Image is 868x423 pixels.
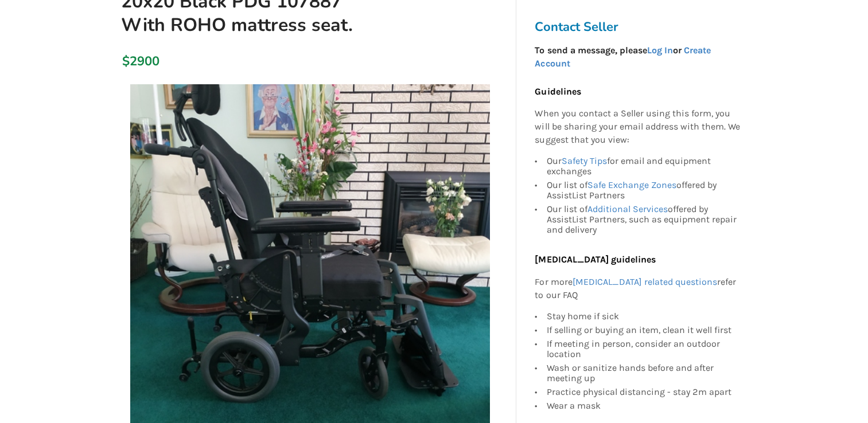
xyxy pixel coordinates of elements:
[546,202,740,235] div: Our list of offered by AssistList Partners, such as equipment repair and delivery
[122,53,129,69] div: $2900
[535,86,581,97] b: Guidelines
[546,399,740,411] div: Wear a mask
[535,254,655,265] b: [MEDICAL_DATA] guidelines
[546,385,740,399] div: Practice physical distancing - stay 2m apart
[546,311,740,323] div: Stay home if sick
[587,203,667,214] a: Additional Services
[535,276,740,302] p: For more refer to our FAQ
[647,45,672,56] a: Log In
[546,361,740,385] div: Wash or sanitize hands before and after meeting up
[546,178,740,202] div: Our list of offered by AssistList Partners
[535,108,740,147] p: When you contact a Seller using this form, you will be sharing your email address with them. We s...
[546,323,740,337] div: If selling or buying an item, clean it well first
[561,155,606,166] a: Safety Tips
[572,276,717,287] a: [MEDICAL_DATA] related questions
[535,45,710,69] strong: To send a message, please or
[535,19,746,35] h3: Contact Seller
[587,179,676,190] a: Safe Exchange Zones
[546,337,740,361] div: If meeting in person, consider an outdoor location
[546,156,740,178] div: Our for email and equipment exchanges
